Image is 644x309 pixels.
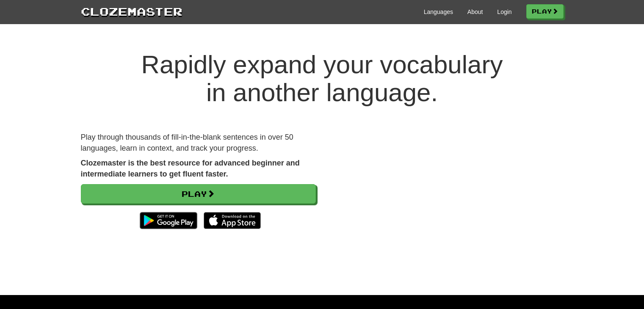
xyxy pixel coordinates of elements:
p: Play through thousands of fill-in-the-blank sentences in over 50 languages, learn in context, and... [81,132,316,154]
a: Login [497,8,511,16]
a: Play [526,4,564,19]
a: Play [81,184,316,204]
img: Get it on Google Play [135,208,201,233]
a: Clozemaster [81,3,182,19]
img: Download_on_the_App_Store_Badge_US-UK_135x40-25178aeef6eb6b83b96f5f2d004eda3bffbb37122de64afbaef7... [204,212,261,229]
a: About [467,8,483,16]
strong: Clozemaster is the best resource for advanced beginner and intermediate learners to get fluent fa... [81,159,300,178]
a: Languages [424,8,453,16]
